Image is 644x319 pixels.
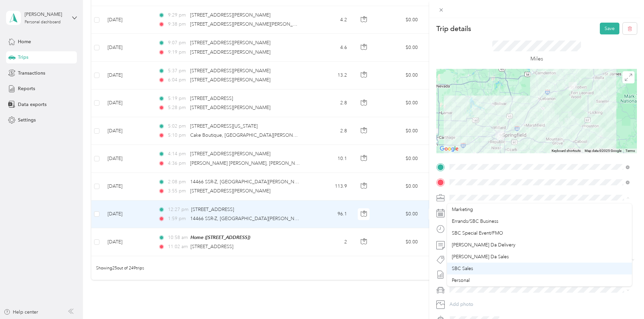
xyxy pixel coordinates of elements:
[530,55,543,63] p: Miles
[606,281,644,319] iframe: Everlance-gr Chat Button Frame
[452,242,516,248] span: [PERSON_NAME] Da Delivery
[585,149,621,153] span: Map data ©2025 Google
[438,144,460,153] a: Open this area in Google Maps (opens a new window)
[452,207,473,212] span: Marketing
[625,149,635,153] a: Terms (opens in new tab)
[436,24,471,33] p: Trip details
[552,149,581,153] button: Keyboard shortcuts
[452,218,498,224] span: Errands/SBC Business
[452,254,509,260] span: [PERSON_NAME] Da Sales
[600,23,619,34] button: Save
[452,266,473,271] span: SBC Sales
[447,300,637,309] button: Add photo
[452,230,503,236] span: SBC Special Event/FMO
[452,277,470,283] span: Personal
[438,144,460,153] img: Google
